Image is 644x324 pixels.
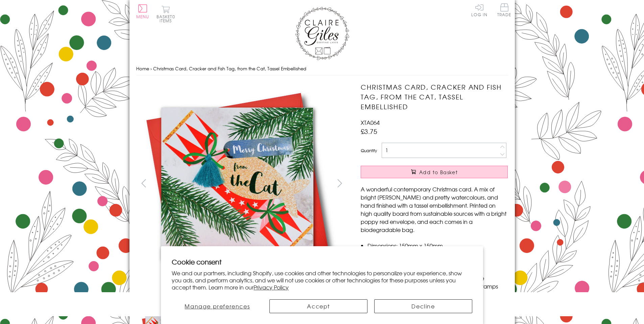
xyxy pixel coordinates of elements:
p: A wonderful contemporary Christmas card. A mix of bright [PERSON_NAME] and pretty watercolours, a... [361,185,508,234]
a: Log In [471,3,487,17]
span: £3.75 [361,126,377,136]
a: Home [136,65,149,72]
span: 0 items [160,14,175,24]
span: › [150,65,152,72]
span: Menu [136,14,149,20]
button: Decline [374,299,472,313]
button: Manage preferences [172,299,263,313]
button: Accept [269,299,367,313]
button: Basket0 items [157,5,175,23]
button: next [332,176,347,191]
h1: Christmas Card, Cracker and Fish Tag, from the Cat, Tassel Embellished [361,82,508,111]
span: Manage preferences [185,302,250,310]
a: Trade [497,3,511,18]
span: Christmas Card, Cracker and Fish Tag, from the Cat, Tassel Embellished [153,65,306,72]
span: XTA064 [361,118,380,126]
h2: Cookie consent [172,257,472,267]
li: Dimensions: 150mm x 150mm [367,241,508,250]
img: Claire Giles Greetings Cards [295,7,349,60]
button: Menu [136,4,149,19]
img: Christmas Card, Cracker and Fish Tag, from the Cat, Tassel Embellished [136,82,339,285]
label: Quantity [361,147,377,154]
button: Add to Basket [361,166,508,178]
button: prev [136,176,151,191]
nav: breadcrumbs [136,62,508,76]
img: Christmas Card, Cracker and Fish Tag, from the Cat, Tassel Embellished [347,82,550,285]
a: Privacy Policy [254,283,289,291]
span: Trade [497,3,511,17]
span: Add to Basket [419,169,458,176]
p: We and our partners, including Shopify, use cookies and other technologies to personalize your ex... [172,270,472,291]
